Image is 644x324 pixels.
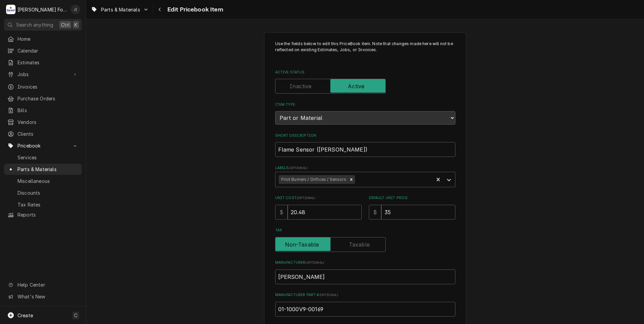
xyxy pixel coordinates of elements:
[4,209,82,220] a: Reports
[319,293,338,297] span: ( optional )
[16,21,53,28] span: Search anything
[88,4,152,15] a: Go to Parts & Materials
[275,70,455,75] label: Active Status
[101,6,140,13] span: Parts & Materials
[4,45,82,56] a: Calendar
[275,165,455,171] label: Labels
[4,199,82,210] a: Tax Rates
[275,292,455,298] label: Manufacturer Part #
[18,201,78,208] span: Tax Rates
[4,152,82,163] a: Services
[348,175,355,184] div: Remove Pilot Burners / Orifices / Sensors
[18,142,68,149] span: Pricebook
[289,166,308,170] span: ( optional )
[275,228,455,233] label: Tax
[4,175,82,187] a: Miscellaneous
[18,177,78,185] span: Miscellaneous
[61,21,70,28] span: Ctrl
[4,105,82,116] a: Bills
[369,205,381,220] div: $
[4,140,82,151] a: Go to Pricebook
[18,6,67,13] div: [PERSON_NAME] Food Equipment Service
[18,107,78,114] span: Bills
[369,195,455,219] div: Default Unit Price
[275,195,362,201] label: Unit Cost
[369,195,455,201] label: Default Unit Price
[4,93,82,104] a: Purchase Orders
[275,260,455,284] div: Manufacturer
[165,5,223,14] span: Edit Pricebook Item
[18,71,68,78] span: Jobs
[74,21,77,28] span: K
[275,41,455,59] p: Use the fields below to edit this PriceBook item. Note that changes made here will not be reflect...
[18,59,78,66] span: Estimates
[6,5,15,14] div: Marshall Food Equipment Service's Avatar
[275,165,455,187] div: Labels
[6,5,15,14] div: M
[305,261,324,264] span: ( optional )
[4,291,82,302] a: Go to What's New
[18,293,78,300] span: What's New
[4,19,82,31] button: Search anythingCtrlK
[18,130,78,137] span: Clients
[4,279,82,290] a: Go to Help Center
[275,195,362,219] div: Unit Cost
[18,119,78,126] span: Vendors
[18,189,78,196] span: Discounts
[18,166,78,173] span: Parts & Materials
[275,102,455,107] label: Item Type
[4,128,82,139] a: Clients
[275,133,455,138] label: Short Description
[4,33,82,44] a: Home
[18,95,78,102] span: Purchase Orders
[71,5,80,14] div: J(
[18,281,78,288] span: Help Center
[18,154,78,161] span: Services
[4,164,82,175] a: Parts & Materials
[71,5,80,14] div: Jeff Debigare (109)'s Avatar
[275,142,455,157] input: Name used to describe this Part or Material
[275,260,455,265] label: Manufacturer
[4,57,82,68] a: Estimates
[275,133,455,157] div: Short Description
[155,4,165,15] button: Navigate back
[18,211,78,218] span: Reports
[275,292,455,316] div: Manufacturer Part #
[18,83,78,90] span: Invoices
[74,312,77,319] span: C
[275,228,455,252] div: Tax
[297,196,316,200] span: ( optional )
[4,187,82,198] a: Discounts
[18,35,78,42] span: Home
[275,205,288,220] div: $
[275,102,455,125] div: Item Type
[275,70,455,94] div: Active Status
[18,313,33,318] span: Create
[4,69,82,80] a: Go to Jobs
[18,47,78,54] span: Calendar
[279,175,347,184] div: Pilot Burners / Orifices / Sensors
[4,117,82,128] a: Vendors
[4,81,82,92] a: Invoices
